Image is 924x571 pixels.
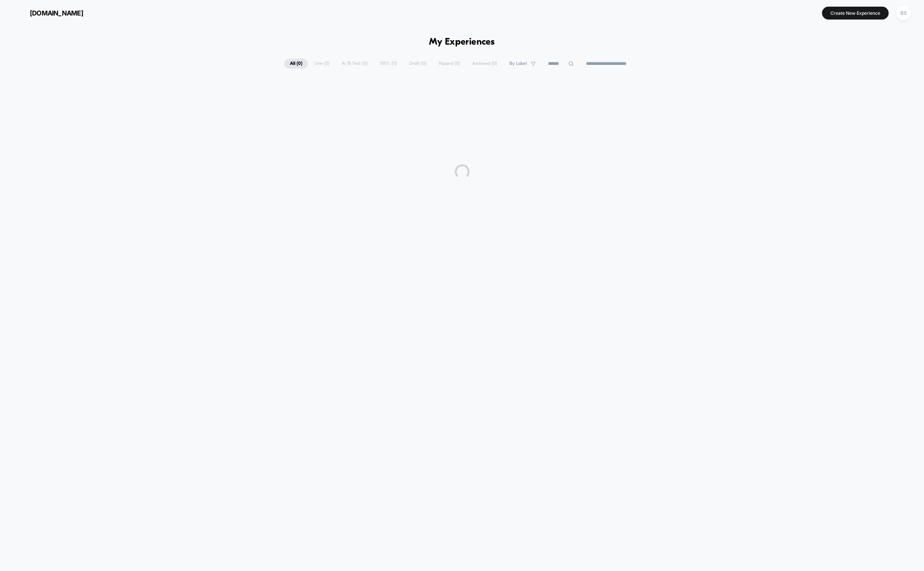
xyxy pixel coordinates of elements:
h1: My Experiences [429,37,495,48]
span: By Label [509,61,527,66]
button: [DOMAIN_NAME] [11,7,85,19]
span: All ( 0 ) [284,59,308,69]
span: [DOMAIN_NAME] [30,9,83,17]
button: Create New Experience [822,7,889,20]
button: BS [894,6,913,21]
div: BS [896,6,911,20]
